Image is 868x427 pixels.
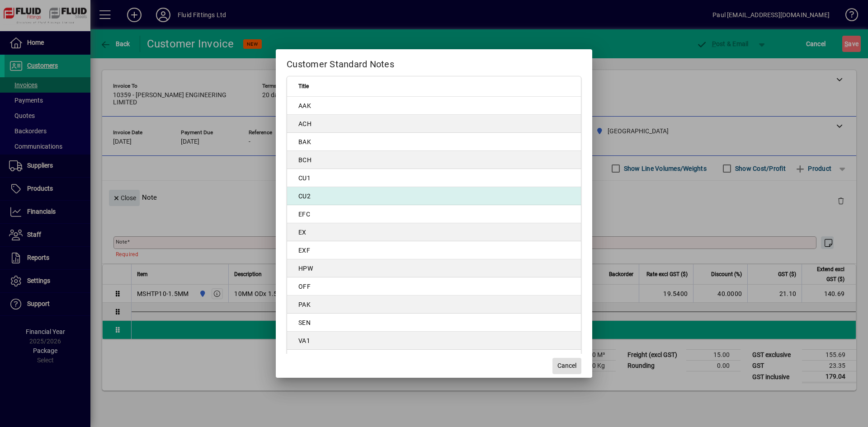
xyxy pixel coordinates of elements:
[287,97,581,115] td: AAK
[557,361,576,371] span: Cancel
[287,223,581,241] td: EX
[287,350,581,368] td: VAL
[287,259,581,277] td: HPW
[287,296,581,314] td: PAK
[287,115,581,133] td: ACH
[298,81,309,91] span: Title
[287,332,581,350] td: VA1
[287,133,581,151] td: BAK
[287,241,581,259] td: EXF
[287,169,581,187] td: CU1
[287,151,581,169] td: BCH
[287,277,581,296] td: OFF
[552,358,581,374] button: Cancel
[276,49,592,75] h2: Customer Standard Notes
[287,187,581,205] td: CU2
[287,314,581,332] td: SEN
[287,205,581,223] td: EFC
